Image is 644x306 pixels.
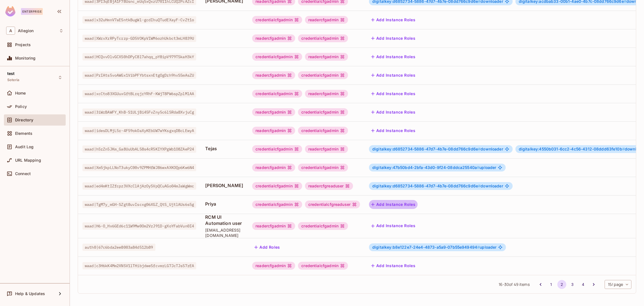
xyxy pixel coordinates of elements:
span: Help & Updates [15,291,45,296]
div: credentialcfgadmin [252,182,302,190]
div: readercfgadmin [252,34,295,42]
div: readercfgreaduser [305,182,353,190]
span: # [622,147,625,151]
button: Go to previous page [536,280,545,289]
span: uploader [372,245,496,249]
span: Priya [205,201,243,207]
span: digitalkey:b8e122e7-24e4-4873-a5a9-07b55e949494 [372,245,480,249]
button: Add Instance Roles [369,261,418,270]
button: Add Instance Roles [369,200,418,209]
span: waad|xcCto83XGUuxGftBLrqjrYRhF-KWjT8PW6spZplMlAA [82,90,196,97]
div: credentialcfgadmin [298,108,348,116]
button: Add Instance Roles [369,15,418,24]
span: [EMAIL_ADDRESS][DOMAIN_NAME] [205,227,243,238]
span: Directory [15,118,33,122]
span: waad|TgM7y_mGH-SZgt8uvIscxg06XGZ_QtS_UjtlAUs6s5g [82,201,196,208]
div: 15 / page [605,280,631,289]
span: uploader [372,165,496,170]
button: Add Instance Roles [369,52,418,61]
span: Workspace: Allegion [18,29,34,33]
nav: pagination navigation [535,280,599,289]
div: readercfgadmin [305,53,348,61]
span: waad|ed4mKtIZfcpz3VXcClAjAzOySVpQCuAGo04mJaWgWmc [82,182,196,190]
button: Add Instance Roles [369,89,418,98]
div: credentialcfgadmin [252,53,302,61]
div: readercfgadmin [305,145,348,153]
span: digitalkey:4550b031-6cc2-4c56-4312-08ddd63fe10b [519,147,625,151]
span: Projects [15,43,31,47]
button: Go to page 1 [547,280,556,289]
span: digitalkey:d6852734-5886-47d7-4b7e-08dd766c9d6e [372,183,480,188]
div: credentialcfgadmin [252,201,302,208]
button: Go to next page [589,280,598,289]
span: waad|Xm5jkpLLNoT3ukyC00v9ZPMHfWJ86wxAXKOQp6Kw6N4 [82,164,196,171]
div: readercfgadmin [252,164,295,171]
div: credentialcfgadmin [298,164,348,171]
span: 16 - 30 of 49 items [499,281,529,288]
span: waad|c3H6kK4Mm2XNSV1lTHibjdweSfcvmrLG7JcTJsS7zEA [82,262,196,269]
span: # [477,165,479,170]
div: credentialcfgadmin [252,16,302,24]
div: credentialcfgadmin [252,90,302,98]
div: credentialcfgreaduser [305,201,360,208]
span: Tejas [205,145,243,152]
span: test [7,71,15,76]
span: RCM UI Automation user [205,214,243,226]
button: Add Instance Roles [369,34,418,43]
div: credentialcfgadmin [298,262,348,270]
span: # [477,245,480,249]
span: A [6,27,15,35]
button: Go to page 4 [579,280,588,289]
span: waad|H6-O_Hx6GEd6c11W9Mw0Om2VzJ91D-gXoYFabVun0I4 [82,222,196,230]
div: readercfgadmin [252,262,295,270]
div: credentialcfgadmin [298,71,348,79]
div: readercfgadmin [305,90,348,98]
span: auth0|67c6bda2ee8003a84d512b89 [82,244,155,251]
div: readercfgadmin [252,222,295,230]
span: waad|HCQvvOlvGCXS0hDPyC8l7ahqq_pY8ipV979TSkaH3kY [82,53,196,60]
span: Policy [15,104,27,109]
div: credentialcfgadmin [298,127,348,135]
span: waad|3iWrBAWFY_KhB-S1ULjBi45FvZny5c6lSRda8XvjuCg [82,109,196,116]
button: Go to page 3 [568,280,577,289]
span: digitalkey:47b50bd4-2bfa-43d0-9f24-08ddca25540a [372,165,479,170]
div: credentialcfgadmin [252,145,302,153]
button: Add Roles [252,243,282,252]
button: Add Instance Roles [369,71,418,80]
button: page 2 [557,280,566,289]
div: credentialcfgadmin [298,222,348,230]
span: Elements [15,131,32,136]
span: waad|XWrvXrRPyTcrzp-GD5VOKpVIWM6ozhUkbct3mLH839U [82,35,196,42]
img: SReyMgAAAABJRU5ErkJggg== [5,6,15,17]
span: Soteria [7,78,19,82]
span: downloader [372,147,503,151]
span: URL Mapping [15,158,41,163]
span: [PERSON_NAME] [205,182,243,189]
div: readercfgadmin [252,71,295,79]
div: credentialcfgadmin [298,34,348,42]
span: # [478,147,480,151]
div: readercfgadmin [305,16,348,24]
span: waad|idesDLMjL5r-4F59okOaXyKEbUW7wYKsgxqDBcLEwyA [82,127,196,134]
span: digitalkey:d6852734-5886-47d7-4b7e-08dd766c9d6e [372,147,480,151]
div: Enterprise [21,8,43,15]
button: Add Instance Roles [369,222,418,230]
span: Connect [15,171,31,176]
div: readercfgadmin [252,108,295,116]
span: waad|h5rZn5JKm_Ga8UuUbAL58s4cR5KIYXPgWb1O8ZAeP24 [82,145,196,153]
span: Home [15,91,26,95]
div: readercfgadmin [252,127,295,135]
span: Monitoring [15,56,36,60]
button: Add Instance Roles [369,126,418,135]
span: # [478,183,480,188]
span: waad|PrIAts5voAWGx1VibPFYbtsxnEtgOgDrh9hvS5mAsZU [82,72,196,79]
span: Audit Log [15,145,34,149]
span: waad|x32uHmnV7aESntkBugWl-gcdIhuQTudEXayF-CvZt1o [82,16,196,23]
button: Add Instance Roles [369,108,418,117]
span: downloader [372,184,503,188]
